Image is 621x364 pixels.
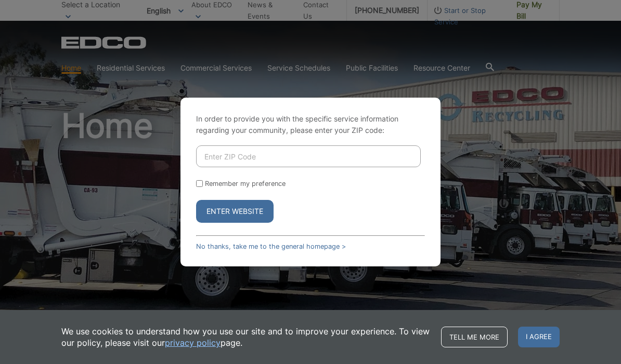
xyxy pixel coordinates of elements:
button: Enter Website [196,200,274,223]
span: I agree [518,327,560,347]
a: privacy policy [165,337,221,348]
a: Tell me more [441,327,508,347]
input: Enter ZIP Code [196,145,421,167]
a: No thanks, take me to the general homepage > [196,242,346,250]
p: We use cookies to understand how you use our site and to improve your experience. To view our pol... [61,326,431,348]
label: Remember my preference [205,180,286,187]
p: In order to provide you with the specific service information regarding your community, please en... [196,113,425,136]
